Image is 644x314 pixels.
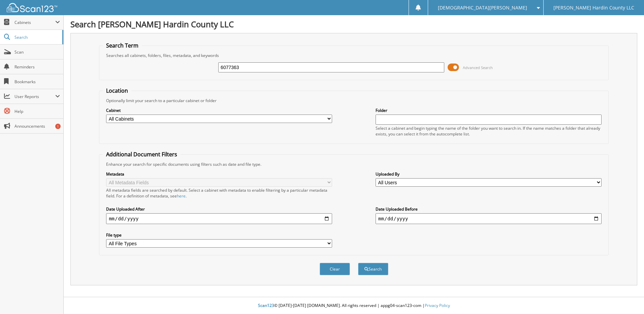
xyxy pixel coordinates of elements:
[103,53,605,58] div: Searches all cabinets, folders, files, metadata, and keywords
[610,282,644,314] iframe: Chat Widget
[425,303,450,308] a: Privacy Policy
[14,79,60,85] span: Bookmarks
[103,42,142,49] legend: Search Term
[463,65,493,70] span: Advanced Search
[14,64,60,70] span: Reminders
[103,98,605,103] div: Optionally limit your search to a particular cabinet or folder
[376,125,602,137] div: Select a cabinet and begin typing the name of the folder you want to search in. If the name match...
[376,213,602,224] input: end
[55,124,61,129] div: 1
[14,94,55,99] span: User Reports
[103,87,131,94] legend: Location
[258,303,274,308] span: Scan123
[106,187,332,199] div: All metadata fields are searched by default. Select a cabinet with metadata to enable filtering b...
[376,206,602,212] label: Date Uploaded Before
[106,213,332,224] input: start
[106,107,332,113] label: Cabinet
[14,108,60,114] span: Help
[438,6,527,10] span: [DEMOGRAPHIC_DATA][PERSON_NAME]
[70,19,637,30] h1: Search [PERSON_NAME] Hardin County LLC
[376,171,602,177] label: Uploaded By
[14,34,59,40] span: Search
[553,6,634,10] span: [PERSON_NAME] Hardin County LLC
[103,151,181,158] legend: Additional Document Filters
[177,193,186,199] a: here
[103,161,605,167] div: Enhance your search for specific documents using filters such as date and file type.
[64,297,644,314] div: © [DATE]-[DATE] [DOMAIN_NAME]. All rights reserved | appg04-scan123-com |
[14,49,60,55] span: Scan
[358,263,388,275] button: Search
[14,20,55,25] span: Cabinets
[320,263,350,275] button: Clear
[106,206,332,212] label: Date Uploaded After
[376,107,602,113] label: Folder
[7,3,57,12] img: scan123-logo-white.svg
[106,232,332,238] label: File type
[14,123,60,129] span: Announcements
[106,171,332,177] label: Metadata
